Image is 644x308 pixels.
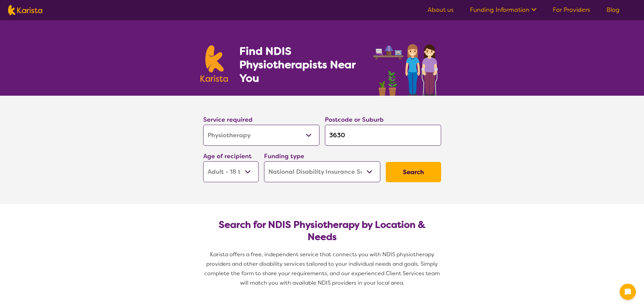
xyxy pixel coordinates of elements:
[325,125,441,146] input: Type
[264,152,304,160] label: Funding type
[200,45,228,82] img: Karista logo
[470,6,536,14] a: Funding Information
[371,37,444,96] img: physiotherapy
[606,6,620,14] a: Blog
[200,250,444,288] p: Karista offers a free, independent service that connects you with NDIS physiotherapy providers an...
[203,152,252,160] label: Age of recipient
[203,116,253,124] label: Service required
[239,44,364,85] h1: Find NDIS Physiotherapists Near You
[325,116,384,124] label: Postcode or Suburb
[386,162,441,182] button: Search
[8,5,42,15] img: Karista logo
[428,6,454,14] a: About us
[209,219,436,243] h2: Search for NDIS Physiotherapy by Location & Needs
[553,6,590,14] a: For Providers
